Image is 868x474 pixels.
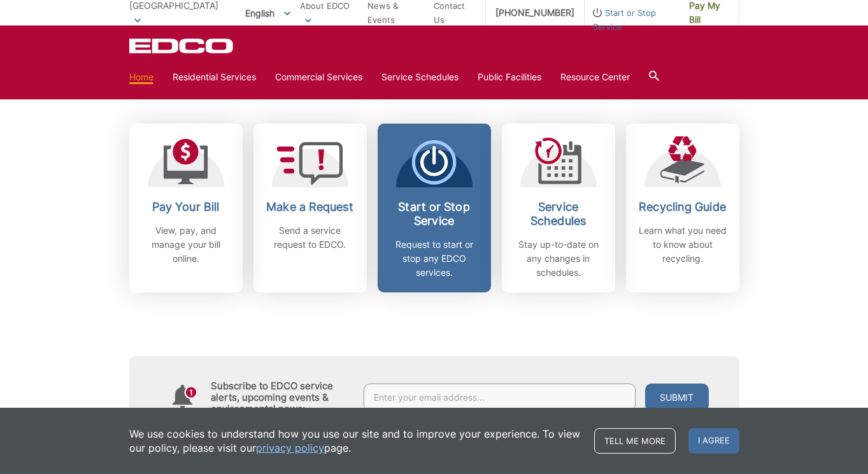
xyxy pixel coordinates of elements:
a: Commercial Services [275,70,362,84]
a: Residential Services [173,70,256,84]
h2: Start or Stop Service [387,200,481,228]
p: We use cookies to understand how you use our site and to improve your experience. To view our pol... [129,427,581,455]
p: Stay up-to-date on any changes in schedules. [511,238,606,280]
span: English [236,3,300,24]
a: Public Facilities [478,70,541,84]
a: Service Schedules Stay up-to-date on any changes in schedules. [502,124,615,292]
a: Recycling Guide Learn what you need to know about recycling. [626,124,739,292]
input: Enter your email address... [364,384,636,412]
p: View, pay, and manage your bill online. [139,224,233,266]
a: privacy policy [256,441,324,455]
a: Make a Request Send a service request to EDCO. [253,124,367,292]
h2: Make a Request [263,200,357,214]
a: Service Schedules [381,70,459,84]
h2: Pay Your Bill [139,200,233,214]
p: Request to start or stop any EDCO services. [387,238,481,280]
a: Resource Center [560,70,630,84]
p: Send a service request to EDCO. [263,224,357,252]
h4: Subscribe to EDCO service alerts, upcoming events & environmental news: [211,380,351,415]
h2: Service Schedules [511,200,606,228]
a: Tell me more [594,428,676,454]
a: Home [129,70,153,84]
a: EDCD logo. Return to the homepage. [129,38,235,54]
a: Pay Your Bill View, pay, and manage your bill online. [129,124,243,292]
